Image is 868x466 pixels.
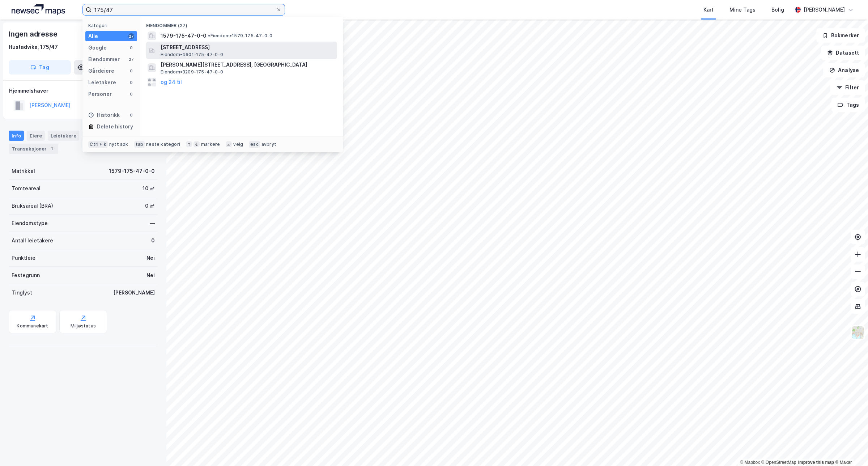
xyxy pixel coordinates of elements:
div: Google [88,43,107,52]
span: [STREET_ADDRESS] [161,43,334,52]
div: avbryt [261,141,276,147]
div: 27 [128,56,134,62]
div: 27 [128,33,134,39]
div: Eiere [27,131,45,141]
div: Personer [88,90,112,98]
div: Info [9,131,24,141]
div: 0 [128,91,134,97]
span: [PERSON_NAME][STREET_ADDRESS], [GEOGRAPHIC_DATA] [161,60,334,69]
div: velg [233,141,243,147]
div: Eiendommer (27) [140,17,343,30]
div: Antall leietakere [12,236,53,245]
button: Analyse [823,63,865,77]
div: Mine Tags [729,5,756,14]
div: Ingen adresse [9,28,59,40]
div: 1 [48,145,55,152]
div: Bruksareal (BRA) [12,202,53,210]
div: Bolig [771,5,784,14]
div: Festegrunn [12,271,40,280]
div: 0 [128,68,134,74]
div: Hustadvika, 175/47 [9,43,58,51]
div: 0 [128,112,134,118]
a: OpenStreetMap [761,460,796,465]
div: Kommunekart [17,323,48,329]
span: Eiendom • 1579-175-47-0-0 [208,33,272,39]
div: nytt søk [109,141,128,147]
div: esc [249,141,260,148]
button: Bokmerker [816,28,865,43]
img: logo.a4113a55bc3d86da70a041830d287a7e.svg [12,4,65,15]
a: Mapbox [740,460,760,465]
button: Datasett [821,46,865,60]
div: 0 [128,80,134,85]
div: Hjemmelshaver [9,86,157,95]
div: Ctrl + k [88,141,108,148]
button: Tag [9,60,71,75]
div: Historikk [88,111,120,119]
span: Eiendom • 4601-175-47-0-0 [161,52,223,58]
div: Transaksjoner [9,144,58,154]
button: og 24 til [161,78,182,86]
div: Gårdeiere [88,67,114,75]
div: [PERSON_NAME] [113,288,155,297]
div: 1579-175-47-0-0 [109,167,155,175]
div: [PERSON_NAME] [804,5,845,14]
div: Leietakere [48,131,79,141]
div: Punktleie [12,254,35,262]
div: Miljøstatus [71,323,96,329]
div: Leietakere [88,78,116,87]
div: Kategori [88,23,137,28]
div: neste kategori [146,141,180,147]
div: 0 [128,45,134,51]
div: 10 ㎡ [142,184,155,193]
div: Delete history [97,122,133,131]
div: tab [134,141,145,148]
div: Matrikkel [12,167,35,175]
div: Nei [146,254,155,262]
div: 0 [151,236,155,245]
div: Kart [703,5,714,14]
span: 1579-175-47-0-0 [161,31,207,40]
div: markere [201,141,220,147]
div: 0 ㎡ [145,202,155,210]
div: Nei [146,271,155,280]
input: Søk på adresse, matrikkel, gårdeiere, leietakere eller personer [92,4,276,15]
a: Improve this map [798,460,834,465]
button: Filter [830,80,865,95]
div: Datasett [82,131,109,141]
div: Alle [88,32,98,41]
span: Eiendom • 3209-175-47-0-0 [161,69,223,75]
div: Eiendommer [88,55,120,64]
span: • [208,33,210,38]
div: — [150,219,155,228]
img: Z [851,326,865,339]
button: Tags [831,98,865,112]
div: Tomteareal [12,184,41,193]
div: Tinglyst [12,288,32,297]
div: Kontrollprogram for chat [832,431,868,466]
iframe: Chat Widget [832,431,868,466]
div: Eiendomstype [12,219,48,228]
